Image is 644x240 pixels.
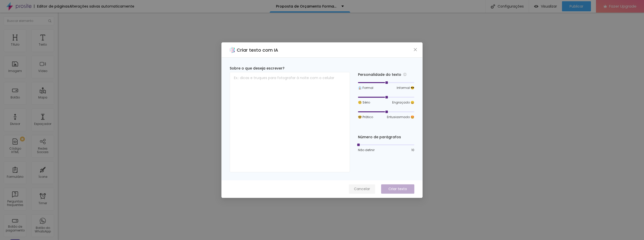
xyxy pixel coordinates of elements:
img: Icone [48,19,51,22]
span: Informal 😎 [397,86,414,90]
div: Título [11,43,19,46]
div: Botão do WhatsApp [33,226,53,233]
div: Formulário [7,175,23,179]
img: view-1.svg [534,4,538,9]
button: Publicar [562,1,591,11]
div: Código HTML [5,147,25,154]
span: Fazer Upgrade [609,4,636,8]
div: Editor de páginas [34,5,69,8]
input: Buscar elemento [4,16,54,25]
span: Não definir [358,148,375,152]
div: Mapa [38,96,47,99]
span: Visualizar [541,4,557,8]
span: Cancelar [354,186,370,192]
span: Entusiasmado 🤩 [387,115,414,119]
span: close [413,48,417,52]
img: Icone [491,4,495,9]
div: Botão de pagamento [5,225,25,232]
div: Timer [38,201,47,205]
span: Engraçado 😄 [392,100,414,105]
span: Publicar [570,4,583,8]
div: Texto [39,43,47,46]
div: Botão [11,96,20,99]
div: Espaçador [34,122,51,126]
div: Personalidade do texto [358,72,414,78]
div: Sobre o que deseja escrever? [230,66,350,71]
p: Proposta de Orçamento Formaturas Bird 2025 [276,5,338,8]
button: Visualizar [529,1,562,11]
div: Redes Sociais [33,147,53,154]
span: 🤓 Prático [358,115,373,119]
div: Número de parágrafos [358,134,414,140]
div: Ícone [38,175,47,179]
div: Alterações salvas automaticamente [69,5,134,8]
span: 👔 Formal [358,86,373,90]
div: Divisor [10,122,20,126]
button: Criar texto [381,184,414,194]
span: 10 [411,148,414,152]
span: 🧐 Sério [358,100,370,105]
div: Vídeo [38,69,47,73]
button: Close [413,47,418,52]
h2: Criar texto com IA [237,47,278,53]
div: Perguntas frequentes [5,200,25,207]
div: Imagem [8,69,22,73]
button: Cancelar [349,184,375,194]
